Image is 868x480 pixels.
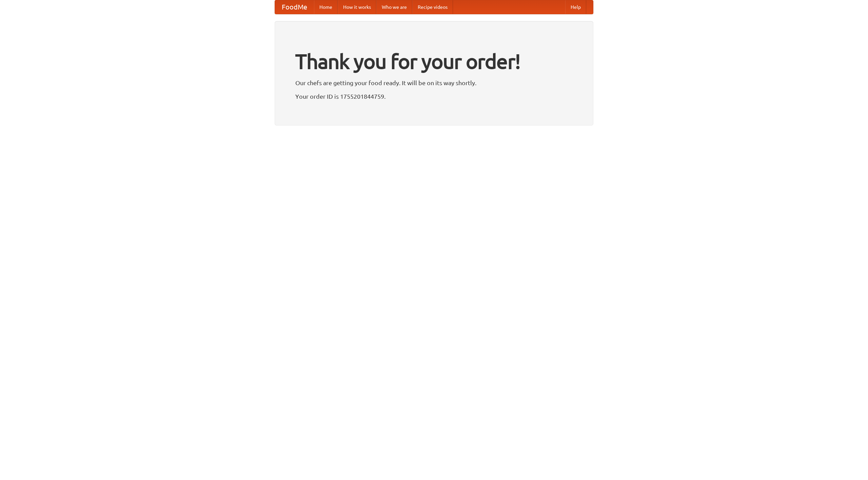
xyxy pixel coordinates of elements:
a: Home [314,0,338,14]
p: Your order ID is 1755201844759. [295,91,573,101]
a: How it works [338,0,376,14]
a: Recipe videos [412,0,453,14]
a: Who we are [376,0,412,14]
p: Our chefs are getting your food ready. It will be on its way shortly. [295,78,573,88]
h1: Thank you for your order! [295,45,573,78]
a: FoodMe [275,0,314,14]
a: Help [565,0,586,14]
